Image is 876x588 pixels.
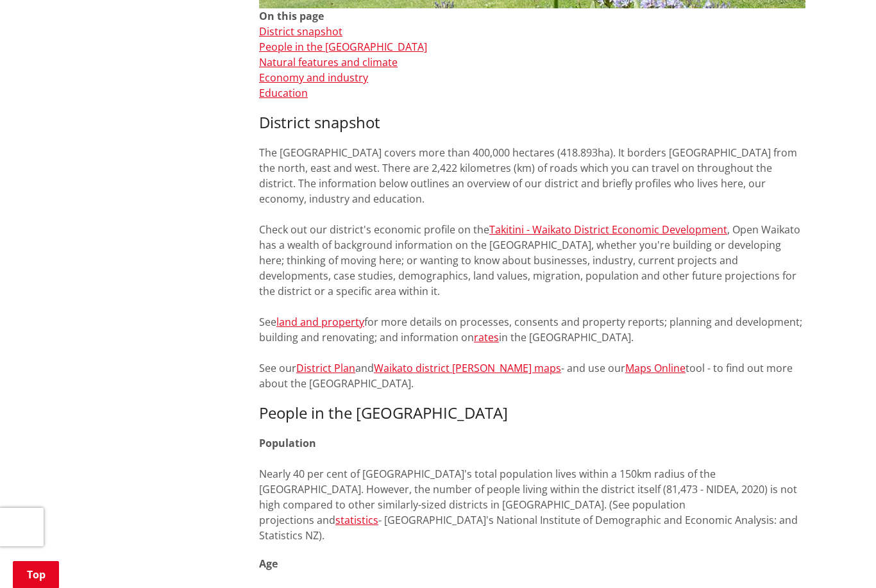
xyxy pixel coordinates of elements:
a: statistics [335,513,378,527]
a: rates [474,330,499,344]
a: Economy and industry [259,71,368,85]
iframe: Messenger Launcher [817,534,863,580]
p: The [GEOGRAPHIC_DATA] covers more than 400,000 hectares (418.893ha). It borders [GEOGRAPHIC_DATA]... [259,145,805,391]
h3: People in the [GEOGRAPHIC_DATA] [259,404,805,423]
a: Waikato district [PERSON_NAME] maps [374,361,561,375]
strong: Age [259,557,278,571]
strong: On this page [259,9,324,23]
a: land and property [276,315,364,329]
a: District snapshot [259,24,342,38]
span: Nearly 40 per cent of [GEOGRAPHIC_DATA]'s total population lives within a 150km radius of the [GE... [259,467,797,527]
a: Natural features and climate [259,55,398,69]
a: District Plan [296,361,355,375]
a: Education [259,86,308,100]
span: - [GEOGRAPHIC_DATA]'s National Institute of Demographic and Economic Analysis: and Statistics NZ). [259,513,798,542]
a: Maps Online [625,361,686,375]
a: People in the [GEOGRAPHIC_DATA] [259,40,427,54]
h3: District snapshot [259,113,805,132]
strong: Population [259,436,316,450]
a: Takitini - Waikato District Economic Development [489,223,727,237]
a: Top [13,561,59,588]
